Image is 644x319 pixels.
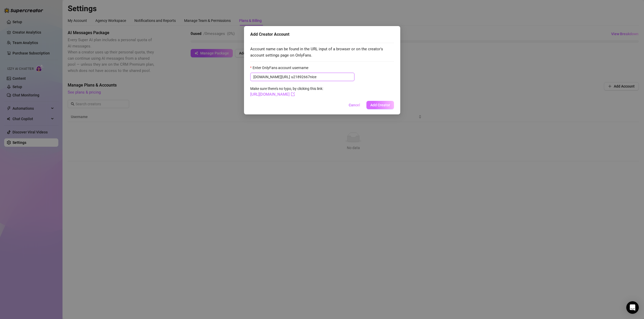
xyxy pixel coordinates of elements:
span: Make sure there's no typo, by clicking this link: [250,87,323,96]
span: Cancel [349,103,360,107]
a: [URL][DOMAIN_NAME]export [250,92,295,97]
button: Cancel [345,101,364,109]
input: Enter OnlyFans account username [291,74,351,80]
label: Enter OnlyFans account username [250,65,312,71]
button: Add Creator [366,101,394,109]
div: Open Intercom Messenger [626,301,639,314]
span: [DOMAIN_NAME][URL] [253,74,290,80]
span: export [291,92,295,96]
div: Add Creator Account [250,31,394,38]
span: Add Creator [370,103,390,107]
span: Account name can be found in the URL input of a browser or on the creator's account settings page... [250,46,394,58]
